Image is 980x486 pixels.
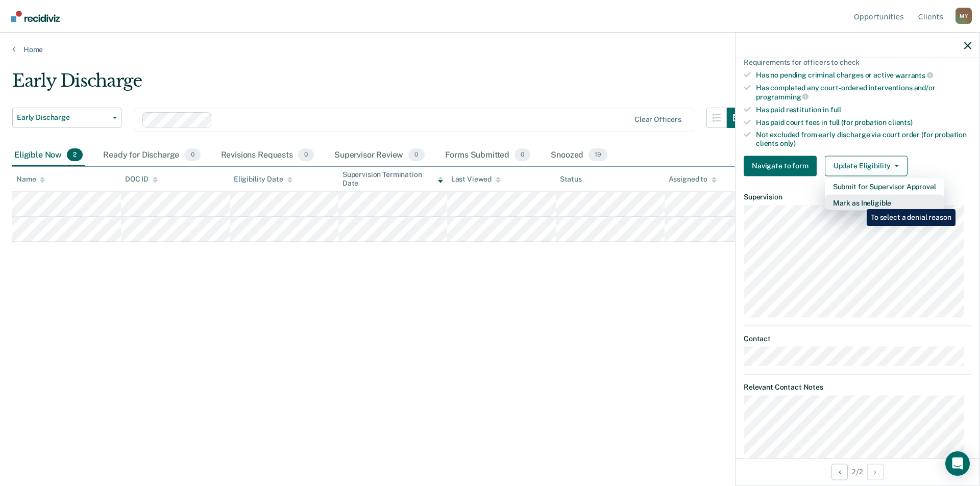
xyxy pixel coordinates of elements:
[12,45,968,54] a: Home
[867,464,884,480] button: Next Opportunity
[756,70,971,80] div: Has no pending criminal charges or active
[514,148,530,162] span: 0
[744,334,971,343] dt: Contact
[830,105,841,113] span: full
[17,113,109,122] span: Early Discharge
[298,148,314,162] span: 0
[219,144,316,167] div: Revisions Requests
[12,144,85,167] div: Eligible Now
[955,8,972,24] button: Profile dropdown button
[736,458,979,485] div: 2 / 2
[67,148,83,162] span: 2
[560,175,582,184] div: Status
[756,131,971,148] div: Not excluded from early discharge via court order (for probation clients
[756,84,971,101] div: Has completed any court-ordered interventions and/or
[408,148,424,162] span: 0
[744,382,971,391] dt: Relevant Contact Notes
[125,175,158,184] div: DOC ID
[831,464,848,480] button: Previous Opportunity
[825,156,908,176] button: Update Eligibility
[895,71,933,79] span: warrants
[756,118,971,126] div: Has paid court fees in full (for probation
[342,170,443,188] div: Supervision Termination Date
[744,58,971,66] div: Requirements for officers to check
[332,144,427,167] div: Supervisor Review
[589,148,607,162] span: 19
[756,105,971,114] div: Has paid restitution in
[825,194,944,211] button: Mark as Ineligible
[12,70,747,99] div: Early Discharge
[669,175,717,184] div: Assigned to
[744,156,817,176] button: Navigate to form
[634,115,681,124] div: Clear officers
[451,175,501,184] div: Last Viewed
[234,175,292,184] div: Eligibility Date
[744,192,971,201] dt: Supervision
[955,8,972,24] div: M Y
[184,148,200,162] span: 0
[825,178,944,211] div: Dropdown Menu
[744,156,821,176] a: Navigate to form link
[780,139,796,147] span: only)
[825,178,944,194] button: Submit for Supervisor Approval
[888,118,913,126] span: clients)
[16,175,45,184] div: Name
[756,92,808,100] span: programming
[443,144,533,167] div: Forms Submitted
[11,11,60,22] img: Recidiviz
[549,144,609,167] div: Snoozed
[101,144,202,167] div: Ready for Discharge
[945,451,970,476] div: Open Intercom Messenger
